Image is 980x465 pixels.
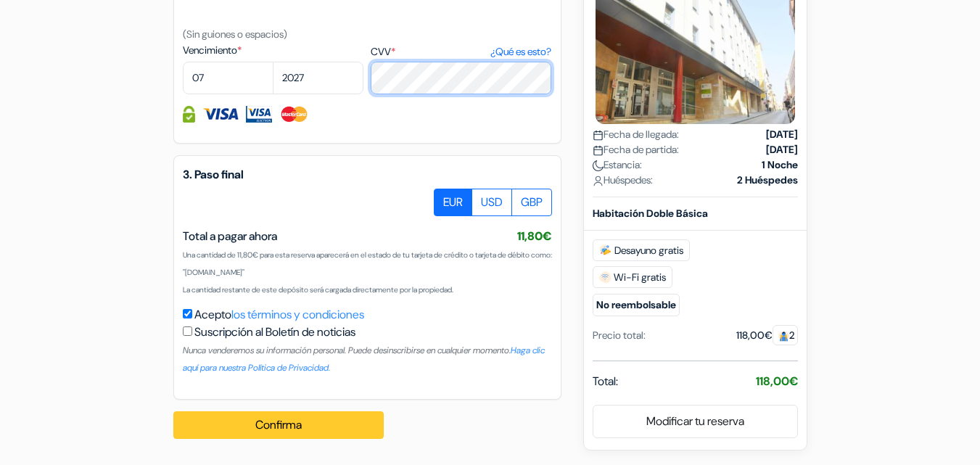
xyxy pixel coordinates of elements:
strong: [DATE] [766,127,798,142]
a: los términos y condiciones [231,307,364,322]
img: Información de la Tarjeta de crédito totalmente protegida y encriptada [183,106,195,123]
button: Confirma [173,411,384,439]
span: Fecha de llegada: [593,127,679,142]
small: La cantidad restante de este depósito será cargada directamente por la propiedad. [183,285,453,295]
img: calendar.svg [593,145,604,156]
img: free_breakfast.svg [599,244,612,256]
span: Desayuno gratis [593,239,690,261]
strong: [DATE] [766,142,798,157]
a: Modificar tu reserva [593,408,797,435]
span: Total: [593,373,618,390]
span: 11,80€ [517,229,552,244]
div: Basic radio toggle button group [435,189,552,216]
img: Master Card [279,106,309,123]
span: Fecha de partida: [593,142,679,157]
small: Nunca venderemos su información personal. Puede desinscribirse en cualquier momento. [183,345,545,374]
a: Haga clic aquí para nuestra Política de Privacidad. [183,345,545,374]
label: CVV [371,44,551,59]
img: Visa [202,106,239,123]
strong: 2 Huéspedes [737,173,798,188]
img: user_icon.svg [593,176,604,186]
small: Una cantidad de 11,80€ para esta reserva aparecerá en el estado de tu tarjeta de crédito o tarjet... [183,250,552,277]
label: Acepto [194,306,364,324]
a: ¿Qué es esto? [490,44,551,59]
span: Estancia: [593,157,642,173]
img: Visa Electron [246,106,272,123]
img: free_wifi.svg [599,271,611,283]
h5: 3. Paso final [183,168,552,181]
div: Precio total: [593,328,646,343]
span: Wi-Fi gratis [593,266,672,288]
label: EUR [434,189,472,216]
label: Suscripción al Boletín de noticias [194,324,355,341]
span: Total a pagar ahora [183,229,277,244]
label: USD [472,189,512,216]
div: 118,00€ [736,328,798,343]
img: moon.svg [593,160,604,171]
b: Habitación Doble Básica [593,207,708,220]
img: guest.svg [778,331,789,342]
strong: 118,00€ [756,374,798,389]
span: 2 [773,325,798,345]
small: (Sin guiones o espacios) [183,28,287,41]
strong: 1 Noche [762,157,798,173]
span: Huéspedes: [593,173,653,188]
small: No reembolsable [593,294,680,316]
label: Vencimiento [183,43,363,58]
img: calendar.svg [593,130,604,141]
label: GBP [511,189,552,216]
